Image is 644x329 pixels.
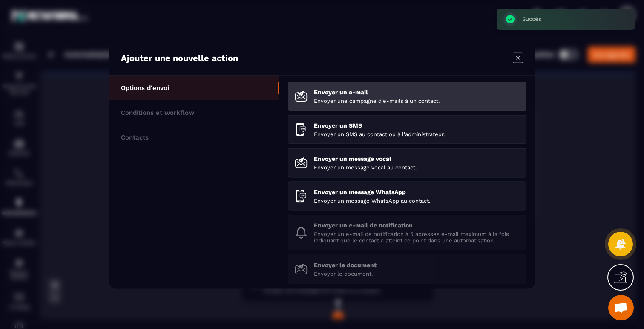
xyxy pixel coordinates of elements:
p: Envoyer le document [314,261,520,268]
p: Envoyer un SMS [314,122,520,128]
p: Envoyer un SMS au contact ou à l'administrateur. [314,131,520,137]
p: Envoyer un message vocal au contact. [314,164,520,170]
p: Envoyer un message WhatsApp [314,188,520,195]
p: Envoyer un e-mail de notification [314,221,520,228]
p: Ajouter une nouvelle action [121,52,238,63]
p: Options d'envoi [121,84,169,91]
p: Envoyer le document. [314,270,520,277]
p: Envoyer un e-mail de notification à 5 adresses e-mail maximum à la fois indiquant que le contact ... [314,230,520,243]
div: Ouvrir le chat [608,295,634,320]
img: sendWhatsappMessage.svg [295,189,308,202]
p: Envoyer une campagne d'e-mails à un contact. [314,97,520,104]
p: Envoyer un message vocal [314,155,520,162]
img: bell.svg [295,226,308,239]
img: sendDocument.svg [295,262,308,275]
p: Envoyer un e-mail [314,88,520,95]
img: sendSms.svg [295,123,308,136]
p: Contacts [121,133,149,141]
img: sendVoiceMessage.svg [295,156,308,169]
p: Envoyer un message WhatsApp au contact. [314,197,520,204]
p: Conditions et workflow [121,108,194,116]
img: sendEmail.svg [295,90,308,102]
